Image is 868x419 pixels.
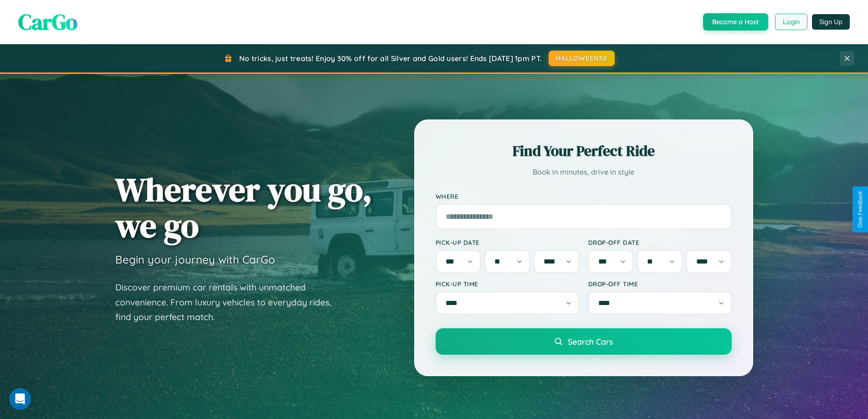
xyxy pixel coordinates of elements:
[775,14,807,30] button: Login
[115,253,275,266] h3: Begin your journey with CarGo
[588,280,732,288] label: Drop-off Time
[436,141,732,161] h2: Find Your Perfect Ride
[115,280,343,325] p: Discover premium car rentals with unmatched convenience. From luxury vehicles to everyday rides, ...
[9,388,31,410] iframe: Intercom live chat
[115,171,372,243] h1: Wherever you go, we go
[812,14,850,30] button: Sign Up
[436,280,579,288] label: Pick-up Time
[549,51,615,66] button: HALLOWEEN30
[568,336,613,347] span: Search Cars
[436,238,579,246] label: Pick-up Date
[436,166,732,179] p: Book in minutes, drive in style
[436,328,732,355] button: Search Cars
[857,191,863,228] div: Give Feedback
[588,238,732,246] label: Drop-off Date
[436,192,732,200] label: Where
[239,54,542,63] span: No tricks, just treats! Enjoy 30% off for all Silver and Gold users! Ends [DATE] 1pm PT.
[703,13,768,31] button: Become a Host
[18,7,77,37] span: CarGo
